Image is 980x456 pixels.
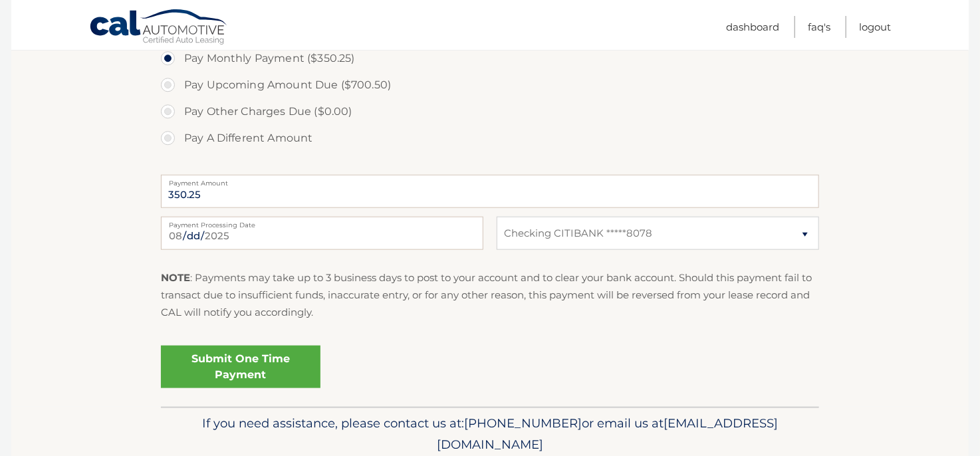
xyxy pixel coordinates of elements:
[161,125,819,152] label: Pay A Different Amount
[161,72,819,98] label: Pay Upcoming Amount Due ($700.50)
[161,217,483,250] input: Payment Date
[726,16,779,38] a: Dashboard
[161,98,819,125] label: Pay Other Charges Due ($0.00)
[808,16,830,38] a: FAQ's
[437,415,778,452] span: [EMAIL_ADDRESS][DOMAIN_NAME]
[170,413,810,455] p: If you need assistance, please contact us at: or email us at
[161,217,483,227] label: Payment Processing Date
[161,175,819,185] label: Payment Amount
[89,9,229,47] a: Cal Automotive
[161,271,190,284] strong: NOTE
[161,45,819,72] label: Pay Monthly Payment ($350.25)
[859,16,891,38] a: Logout
[161,175,819,208] input: Payment Amount
[161,346,320,388] a: Submit One Time Payment
[161,269,819,322] p: : Payments may take up to 3 business days to post to your account and to clear your bank account....
[464,415,582,431] span: [PHONE_NUMBER]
